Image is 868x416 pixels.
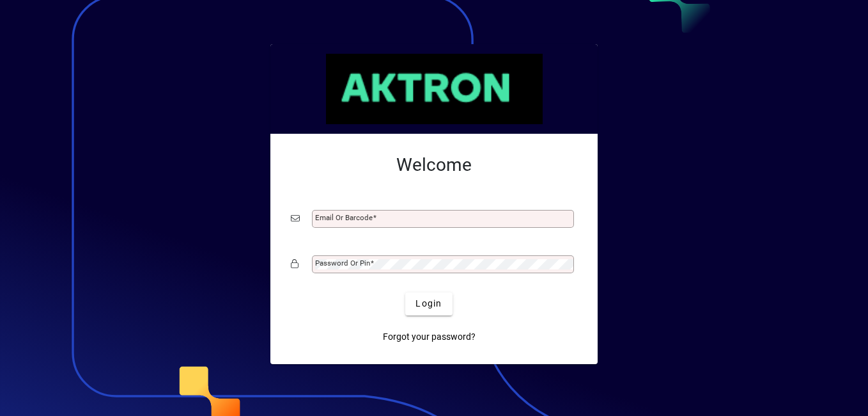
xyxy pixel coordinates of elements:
button: Login [405,292,452,316]
span: Forgot your password? [383,330,476,344]
a: Forgot your password? [378,326,481,349]
mat-label: Password or Pin [315,259,370,268]
mat-label: Email or Barcode [315,213,373,222]
h2: Welcome [291,154,577,176]
span: Login [415,297,442,310]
